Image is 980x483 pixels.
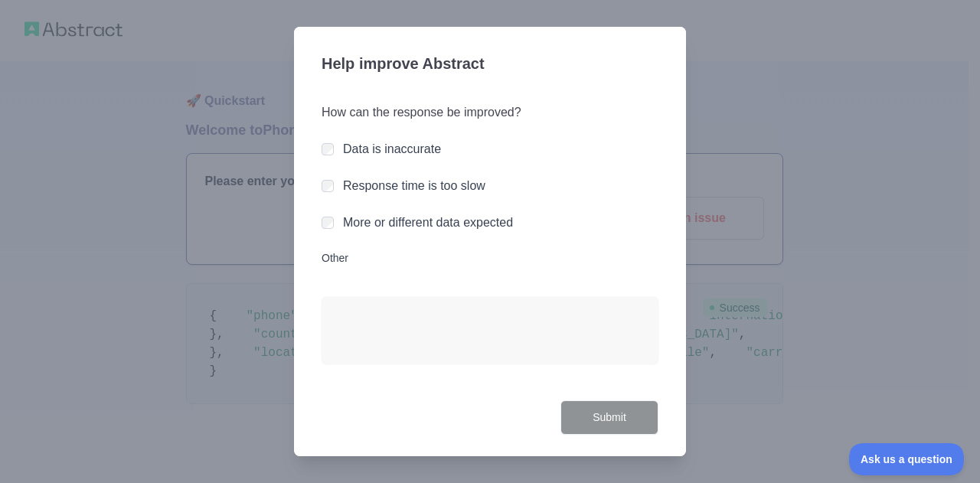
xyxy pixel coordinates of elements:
[343,179,485,192] label: Response time is too slow
[322,103,658,122] h3: How can the response be improved?
[322,250,658,266] label: Other
[849,443,965,475] iframe: Toggle Customer Support
[560,400,658,435] button: Submit
[322,45,658,85] h3: Help improve Abstract
[343,216,513,229] label: More or different data expected
[343,142,441,155] label: Data is inaccurate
